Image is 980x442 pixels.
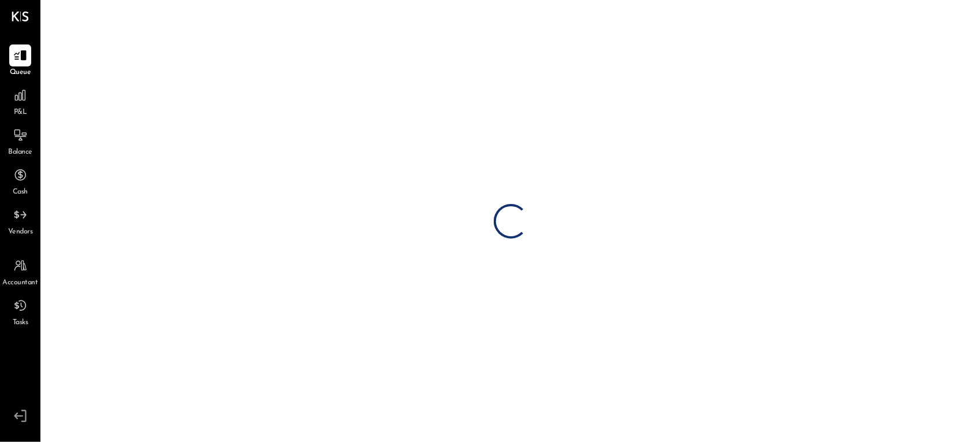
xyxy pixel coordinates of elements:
[10,68,31,78] span: Queue
[8,227,33,237] span: Vendors
[1,295,40,328] a: Tasks
[13,318,28,328] span: Tasks
[1,164,40,198] a: Cash
[1,204,40,237] a: Vendors
[1,44,40,78] a: Queue
[1,84,40,118] a: P&L
[14,107,27,118] span: P&L
[1,255,40,288] a: Accountant
[13,187,28,198] span: Cash
[1,124,40,158] a: Balance
[3,278,38,288] span: Accountant
[8,147,32,158] span: Balance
